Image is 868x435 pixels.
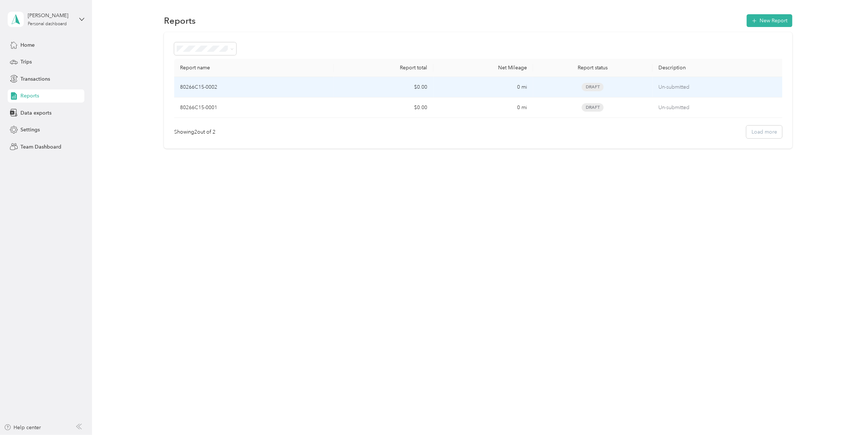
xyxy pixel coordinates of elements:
[334,59,433,77] th: Report total
[20,143,61,151] span: Team Dashboard
[28,22,67,26] div: Personal dashboard
[747,14,792,27] button: New Report
[433,97,533,118] td: 0 mi
[334,77,433,97] td: $0.00
[174,128,215,136] div: Showing 2 out of 2
[20,41,35,49] span: Home
[20,58,32,66] span: Trips
[164,17,196,24] h1: Reports
[28,12,73,19] div: [PERSON_NAME]
[180,104,217,112] p: 80266C15-0001
[653,59,785,77] th: Description
[582,103,604,112] span: Draft
[582,83,604,91] span: Draft
[433,77,533,97] td: 0 mi
[539,65,647,71] div: Report status
[180,83,217,91] p: 80266C15-0002
[658,83,780,91] p: Un-submitted
[334,97,433,118] td: $0.00
[4,424,41,431] button: Help center
[20,75,50,83] span: Transactions
[20,109,51,117] span: Data exports
[174,59,334,77] th: Report name
[433,59,533,77] th: Net Mileage
[658,104,780,112] p: Un-submitted
[20,92,39,100] span: Reports
[827,394,868,435] iframe: Everlance-gr Chat Button Frame
[20,126,40,134] span: Settings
